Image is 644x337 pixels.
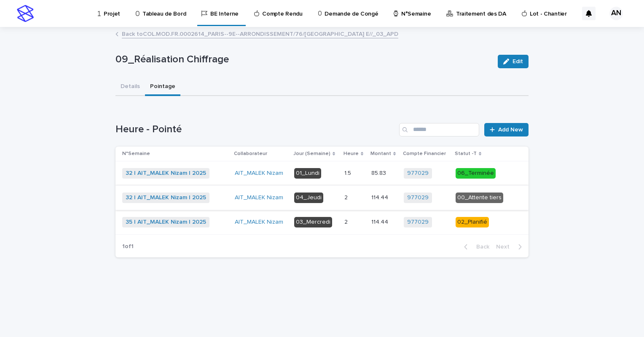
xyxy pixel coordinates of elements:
[456,193,503,203] div: 00_Attente tiers
[344,193,349,201] p: 2
[498,127,523,133] span: Add New
[399,123,479,136] input: Search
[235,219,283,226] a: AIT_MALEK Nizam
[407,194,429,201] a: 977029
[294,193,323,203] div: 04_Jeudi
[293,149,330,158] p: Jour (Semaine)
[455,149,477,158] p: Statut -T
[126,194,206,201] a: 32 | AIT_MALEK Nizam | 2025
[115,185,529,210] tr: 32 | AIT_MALEK Nizam | 2025 AIT_MALEK Nizam 04_Jeudi22 114.44114.44 977029 00_Attente tiers
[122,149,150,158] p: N°Semaine
[407,170,429,177] a: 977029
[235,170,283,177] a: AIT_MALEK Nizam
[370,149,391,158] p: Montant
[126,170,206,177] a: 32 | AIT_MALEK Nizam | 2025
[145,78,180,96] button: Pointage
[294,168,321,179] div: 01_Lundi
[122,29,398,38] a: Back toCOL.MOD.FR.0002614_PARIS--9E--ARRONDISSEMENT/76/[GEOGRAPHIC_DATA] E//_03_APD
[115,236,140,257] p: 1 of 1
[115,123,396,136] h1: Heure - Pointé
[471,244,489,250] span: Back
[498,55,529,68] button: Edit
[371,193,390,201] p: 114.44
[115,210,529,234] tr: 35 | AIT_MALEK Nizam | 2025 AIT_MALEK Nizam 03_Mercredi22 114.44114.44 977029 02_Planifié
[234,149,267,158] p: Collaborateur
[496,244,515,250] span: Next
[407,219,429,226] a: 977029
[115,161,529,186] tr: 32 | AIT_MALEK Nizam | 2025 AIT_MALEK Nizam 01_Lundi1.51.5 85.8385.83 977029 06_Terminée
[344,217,349,226] p: 2
[343,149,359,158] p: Heure
[371,217,390,226] p: 114.44
[493,243,529,251] button: Next
[115,53,491,66] p: 09_Réalisation Chiffrage
[609,7,623,20] div: AN
[403,149,446,158] p: Compte Financier
[235,194,283,201] a: AIT_MALEK Nizam
[294,217,332,227] div: 03_Mercredi
[115,78,145,96] button: Details
[126,219,206,226] a: 35 | AIT_MALEK Nizam | 2025
[484,123,529,136] a: Add New
[17,5,34,22] img: stacker-logo-s-only.png
[344,168,353,177] p: 1.5
[457,243,493,251] button: Back
[456,217,489,227] div: 02_Planifié
[513,59,523,64] span: Edit
[371,168,388,177] p: 85.83
[456,168,496,179] div: 06_Terminée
